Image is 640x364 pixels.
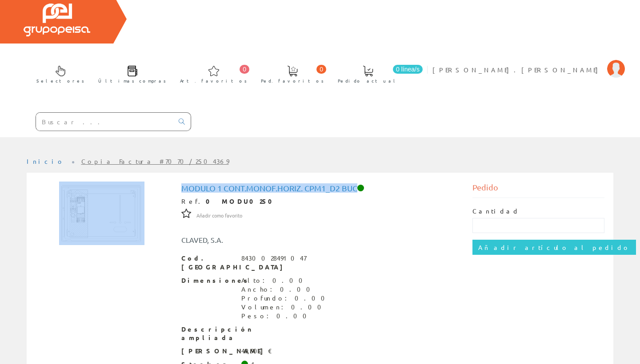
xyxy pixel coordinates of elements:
span: 0 [240,65,249,74]
a: Inicio [27,157,64,165]
span: 0 línea/s [393,65,423,74]
a: [PERSON_NAME].[PERSON_NAME] [432,58,625,67]
img: Grupo Peisa [24,4,90,36]
span: Selectores [36,76,84,85]
div: 49,90 € [241,347,272,356]
span: Últimas compras [98,76,166,85]
strong: 0 MODU0250 [206,197,278,205]
span: Pedido actual [338,76,398,85]
div: Pedido [472,182,605,198]
span: Cod. [GEOGRAPHIC_DATA] [181,254,235,272]
h1: Modulo 1 Cont.monof.horiz. Cpm1_d2 Buc [181,184,459,193]
a: Selectores [28,58,89,89]
span: 0 [316,65,326,74]
div: Profundo: 0.00 [241,294,330,303]
span: Ped. favoritos [261,76,324,85]
span: Dimensiones [181,276,235,285]
a: Últimas compras [89,58,171,89]
div: CLAVED, S.A. [175,235,344,245]
span: [PERSON_NAME] [181,347,235,356]
a: Copia Factura #7070/2504369 [81,157,229,165]
div: Alto: 0.00 [241,276,330,285]
input: Añadir artículo al pedido [472,240,636,255]
input: Buscar ... [36,113,173,131]
span: [PERSON_NAME].[PERSON_NAME] [432,65,603,74]
div: 8430028491047 [241,254,306,263]
div: Ref. [181,197,459,206]
label: Cantidad [472,207,520,216]
a: Añadir como favorito [196,211,242,219]
img: Foto artículo Modulo 1 Cont.monof.horiz. Cpm1_d2 Buc (192x143.24764890282) [59,182,144,245]
div: Volumen: 0.00 [241,303,330,312]
span: Añadir como favorito [196,212,242,219]
div: Peso: 0.00 [241,312,330,320]
span: Art. favoritos [180,76,247,85]
span: Descripción ampliada [181,325,235,343]
div: Ancho: 0.00 [241,285,330,294]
